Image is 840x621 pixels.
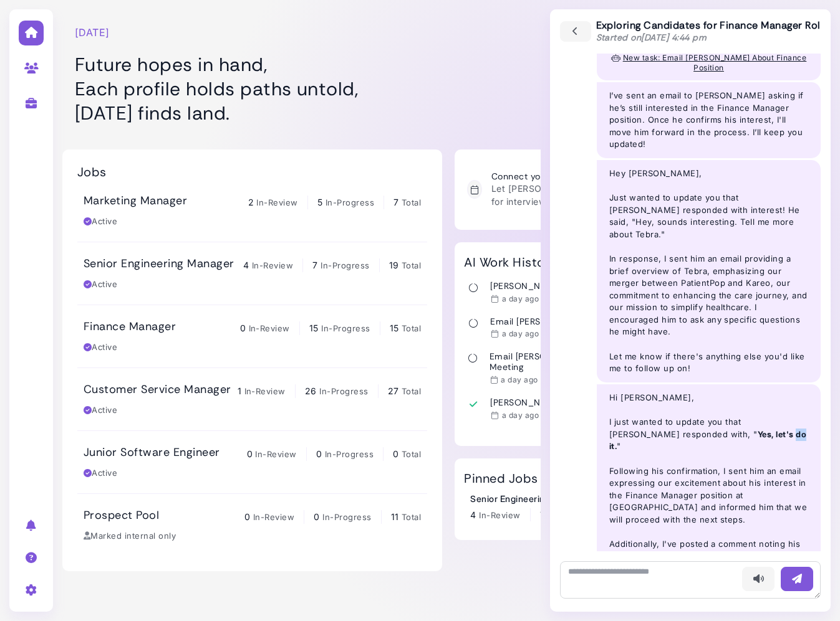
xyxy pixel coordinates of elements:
[84,194,187,208] h3: Marketing Manager
[316,448,322,459] span: 0
[464,471,538,486] h2: Pinned Jobs
[490,351,690,372] h3: Email [PERSON_NAME] About 'Short List' Meeting
[321,323,370,333] span: In-Progress
[252,260,293,270] span: In-Review
[240,323,246,333] span: 0
[391,511,399,522] span: 11
[255,449,296,459] span: In-Review
[609,351,808,375] p: Let me know if there's anything else you'd like me to follow up on!
[253,512,294,522] span: In-Review
[326,197,374,207] span: In-Progress
[491,171,687,182] h3: Connect your calendar
[243,260,249,270] span: 4
[256,197,297,207] span: In-Review
[238,386,241,396] span: 1
[305,386,317,396] span: 26
[609,53,808,73] button: New task: Email [PERSON_NAME] About Finance Position
[84,216,117,228] div: Active
[84,278,117,291] div: Active
[84,341,117,354] div: Active
[77,179,427,242] a: Marketing Manager 2 In-Review 5 In-Progress 7 Total Active
[244,511,250,522] span: 0
[490,397,636,408] h3: [PERSON_NAME] Interview Review
[244,386,286,396] span: In-Review
[247,448,253,459] span: 0
[609,192,808,240] p: Just wanted to update you that [PERSON_NAME] responded with interest! He said, "Hey, sounds inter...
[502,329,539,338] time: Sep 16, 2025
[464,255,556,270] h2: AI Work History
[84,509,159,523] h3: Prospect Pool
[75,25,110,40] time: [DATE]
[402,386,421,396] span: Total
[540,510,545,520] span: 7
[596,32,707,43] span: Started on
[319,386,368,396] span: In-Progress
[312,260,317,270] span: 7
[325,449,374,459] span: In-Progress
[609,538,808,575] p: Additionally, I've posted a comment noting his confirmation and advanced his candidacy as per you...
[470,492,699,522] a: Senior Engineering Manager 4 In-Review 7 In-Progress 0 Hired 19 Total
[502,294,539,303] time: Sep 16, 2025
[249,323,290,333] span: In-Review
[641,32,707,43] time: [DATE] 4:44 pm
[75,52,360,125] h1: Future hopes in hand, Each profile holds paths untold, [DATE] finds land.
[609,392,808,404] p: Hi [PERSON_NAME],
[609,465,808,526] p: Following his confirmation, I sent him an email expressing our excitement about his interest in t...
[402,323,421,333] span: Total
[321,260,369,270] span: In-Progress
[84,320,176,334] h3: Finance Manager
[393,197,398,207] span: 7
[402,449,421,459] span: Total
[470,492,699,505] div: Senior Engineering Manager
[402,512,421,522] span: Total
[470,510,476,520] span: 4
[84,404,117,417] div: Active
[491,182,687,208] p: Let [PERSON_NAME] know your availability for interviews.
[390,323,399,333] span: 15
[77,368,427,430] a: Customer Service Manager 1 In-Review 26 In-Progress 27 Total Active
[77,305,427,367] a: Finance Manager 0 In-Review 15 In-Progress 15 Total Active
[77,164,107,179] h2: Jobs
[487,433,689,454] h3: [PERSON_NAME]'s Customer Service Manager Evaluation
[309,323,319,333] span: 15
[623,53,807,72] span: New task: Email [PERSON_NAME] About Finance Position
[77,494,427,556] a: Prospect Pool 0 In-Review 0 In-Progress 11 Total Marked internal only
[77,431,427,493] a: Junior Software Engineer 0 In-Review 0 In-Progress 0 Total Active
[84,467,117,480] div: Active
[317,197,322,207] span: 5
[388,386,399,396] span: 27
[479,510,520,520] span: In-Review
[501,375,538,384] time: Sep 16, 2025
[402,197,421,207] span: Total
[609,416,808,453] p: I just wanted to update you that [PERSON_NAME] responded with, " "
[84,383,231,397] h3: Customer Service Manager
[84,446,220,460] h3: Junior Software Engineer
[490,281,665,292] h3: [PERSON_NAME] & [PERSON_NAME] Call
[402,260,421,270] span: Total
[84,257,234,271] h3: Senior Engineering Manager
[490,316,683,327] h3: Email [PERSON_NAME] for Short List Meeting
[609,168,808,180] p: Hey [PERSON_NAME],
[77,242,427,305] a: Senior Engineering Manager 4 In-Review 7 In-Progress 19 Total Active
[502,410,539,420] time: Sep 16, 2025
[461,165,708,214] a: Connect your calendar Let [PERSON_NAME] know your availability for interviews.
[248,197,254,207] span: 2
[84,530,176,543] div: Marked internal only
[389,260,399,270] span: 19
[609,90,808,151] p: I’ve sent an email to [PERSON_NAME] asking if he’s still interested in the Finance Manager positi...
[393,448,398,459] span: 0
[609,253,808,338] p: In response, I sent him an email providing a brief overview of Tebra, emphasizing our merger betw...
[596,19,827,44] div: Exploring Candidates for Finance Manager Role
[314,511,319,522] span: 0
[322,512,371,522] span: In-Progress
